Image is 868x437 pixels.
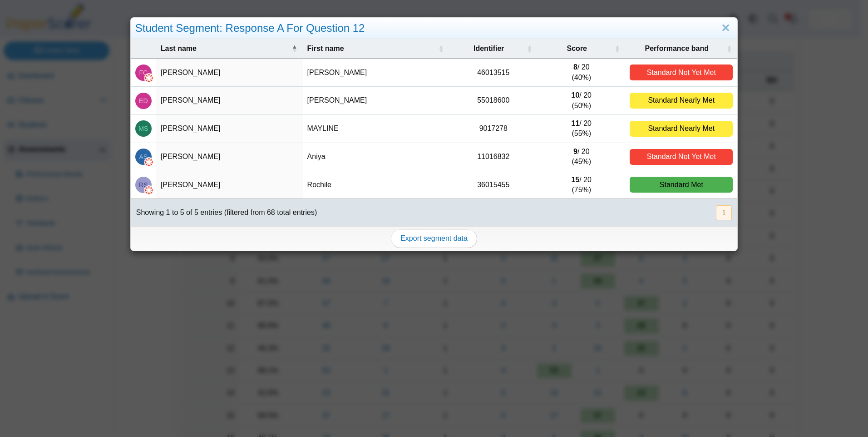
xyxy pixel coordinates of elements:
td: / 20 (75%) [538,171,625,199]
div: Showing 1 to 5 of 5 entries (filtered from 68 total entries) [131,199,317,226]
span: Flor Cervantes Cervantes [139,70,148,76]
td: MAYLINE [303,115,449,143]
span: Last name : Activate to invert sorting [292,39,297,58]
div: Student Segment: Response A For Question 12 [131,18,737,39]
img: canvas-logo.png [144,74,153,83]
div: Standard Nearly Met [630,93,733,109]
a: Close [719,20,733,36]
div: Standard Not Yet Met [630,65,733,80]
b: 8 [573,63,577,71]
img: canvas-logo.png [144,158,153,167]
td: [PERSON_NAME] [156,143,303,171]
div: Standard Nearly Met [630,121,733,137]
td: Rochile [303,171,449,199]
span: Identifier [473,45,504,52]
td: Aniya [303,143,449,171]
td: [PERSON_NAME] [156,59,303,87]
button: 1 [716,205,732,220]
span: Score [567,45,587,52]
span: Export segment data [400,234,468,242]
td: [PERSON_NAME] [156,87,303,115]
td: 55018600 [449,87,538,115]
a: Export segment data [391,229,477,248]
td: [PERSON_NAME] [303,87,449,115]
span: Aniya Samson [139,154,148,160]
b: 15 [572,176,580,184]
td: [PERSON_NAME] [156,115,303,143]
b: 9 [573,148,577,155]
b: 10 [572,91,580,99]
div: Standard Not Yet Met [630,149,733,165]
span: Identifier : Activate to sort [527,39,532,58]
td: / 20 (50%) [538,87,625,115]
td: 11016832 [449,143,538,171]
td: [PERSON_NAME] [156,171,303,199]
span: First name : Activate to sort [438,39,444,58]
span: First name [307,45,344,52]
td: 9017278 [449,115,538,143]
td: [PERSON_NAME] [303,59,449,87]
img: canvas-logo.png [144,186,153,195]
span: EMILY DALTON [139,98,148,104]
td: / 20 (55%) [538,115,625,143]
td: / 20 (40%) [538,59,625,87]
nav: pagination [715,205,732,220]
span: Rochile Smith [139,182,148,188]
td: / 20 (45%) [538,143,625,171]
span: Performance band [645,45,709,52]
span: Last name [161,45,197,52]
td: 46013515 [449,59,538,87]
b: 11 [572,119,580,127]
span: MAYLINE SALAZAR [138,125,148,132]
span: Performance band : Activate to sort [726,39,732,58]
span: Score : Activate to sort [614,39,620,58]
td: 36015455 [449,171,538,199]
div: Standard Met [630,177,733,193]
